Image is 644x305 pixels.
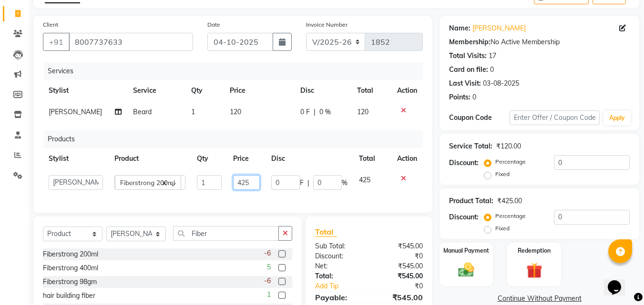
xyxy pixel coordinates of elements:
div: 0 [490,65,494,75]
th: Price [227,148,266,169]
th: Action [391,80,423,101]
span: Fiberstrong 200ml [120,178,175,187]
div: Sub Total: [308,241,369,251]
th: Stylist [43,148,109,169]
label: Percentage [495,157,526,166]
div: Coupon Code [449,113,509,123]
span: | [314,107,316,117]
div: ₹545.00 [369,271,430,281]
a: Add Tip [308,281,379,291]
div: ₹545.00 [369,292,430,303]
th: Price [224,80,295,101]
span: 425 [359,176,370,184]
label: Redemption [518,246,551,255]
div: Fiberstrong 400ml [43,263,98,273]
button: +91 [43,33,70,51]
div: Products [44,130,430,148]
label: Manual Payment [443,246,489,255]
label: Invoice Number [306,20,348,29]
th: Service [127,80,185,101]
div: ₹545.00 [369,241,430,251]
a: [PERSON_NAME] [472,23,526,33]
span: 0 % [319,107,331,117]
img: _gift.svg [521,261,547,280]
div: Services [44,62,430,80]
input: Search by Name/Mobile/Email/Code [69,33,193,51]
th: Total [351,80,392,101]
span: F [300,178,304,188]
th: Qty [185,80,224,101]
th: Disc [266,148,353,169]
label: Client [43,20,58,29]
th: Total [353,148,392,169]
input: Enter Offer / Coupon Code [510,110,600,125]
span: Beard [133,108,152,116]
div: Last Visit: [449,79,481,89]
input: Search or Scan [173,226,279,241]
label: Fixed [495,170,510,178]
div: Name: [449,23,470,33]
th: Product [109,148,191,169]
div: Product Total: [449,196,493,206]
div: 17 [489,51,496,61]
iframe: chat widget [604,267,634,295]
div: ₹0 [369,251,430,261]
th: Action [391,148,423,169]
span: | [307,178,309,188]
div: Discount: [449,158,479,168]
div: ₹0 [379,281,430,291]
div: 0 [472,92,476,102]
a: Continue Without Payment [441,294,637,304]
div: ₹120.00 [496,141,521,151]
div: ₹425.00 [497,196,522,206]
span: 120 [230,108,241,116]
label: Fixed [495,224,510,233]
div: Service Total: [449,141,492,151]
span: % [342,178,348,188]
div: No Active Membership [449,37,630,47]
div: Discount: [308,251,369,261]
div: Total: [308,271,369,281]
span: 5 [267,262,271,272]
div: Fiberstrong 98gm [43,277,97,287]
label: Date [207,20,220,29]
div: Net: [308,261,369,271]
div: 03-08-2025 [483,79,519,89]
span: 1 [267,290,271,300]
button: Apply [603,111,631,125]
div: Discount: [449,212,479,222]
div: ₹545.00 [369,261,430,271]
div: Fiberstrong 200ml [43,249,98,259]
span: -6 [264,276,271,286]
span: 0 F [300,107,310,117]
th: Stylist [43,80,127,101]
span: 120 [357,108,368,116]
span: 1 [191,108,195,116]
div: Card on file: [449,65,488,75]
div: hair building fiber [43,291,95,301]
div: Total Visits: [449,51,487,61]
div: Points: [449,92,470,102]
span: -6 [264,248,271,258]
th: Qty [191,148,227,169]
div: Payable: [308,292,369,303]
img: _cash.svg [453,261,479,279]
span: Total [315,227,337,237]
div: Membership: [449,37,491,47]
span: [PERSON_NAME] [49,108,102,116]
th: Disc [295,80,351,101]
label: Percentage [495,212,526,220]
